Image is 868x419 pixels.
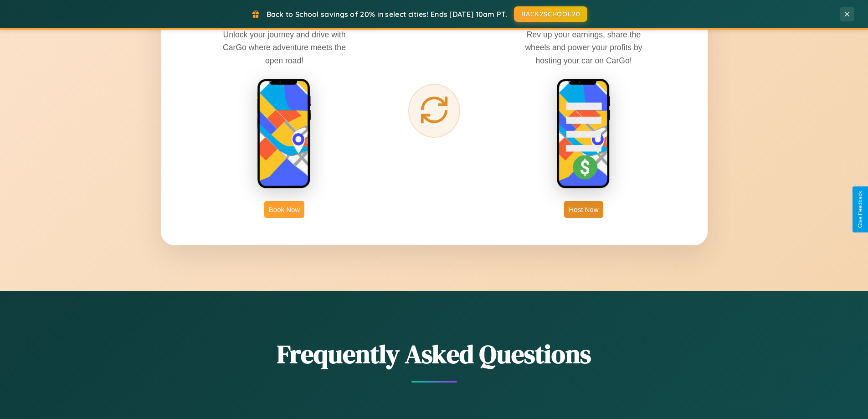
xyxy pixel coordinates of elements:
button: Book Now [264,201,304,218]
button: BACK2SCHOOL20 [514,6,587,22]
p: Rev up your earnings, share the wheels and power your profits by hosting your car on CarGo! [515,28,652,67]
img: rent phone [257,78,312,190]
p: Unlock your journey and drive with CarGo where adventure meets the open road! [216,28,353,67]
span: Back to School savings of 20% in select cities! Ends [DATE] 10am PT. [267,10,507,19]
div: Give Feedback [857,191,863,228]
img: host phone [556,78,611,190]
h2: Frequently Asked Questions [161,336,708,372]
button: Host Now [564,201,603,218]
